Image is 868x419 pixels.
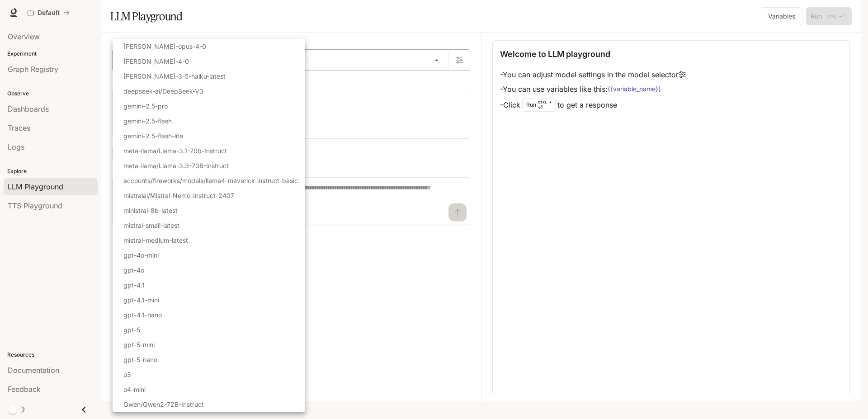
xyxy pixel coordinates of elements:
p: o4-mini [123,385,146,394]
p: gpt-4o-mini [123,250,159,260]
p: gpt-4.1 [123,280,145,290]
p: gemini-2.5-flash-lite [123,131,183,141]
p: mistral-small-latest [123,221,179,230]
p: gpt-4.1-mini [123,295,159,305]
p: meta-llama/Llama-3.3-70B-Instruct [123,161,229,170]
p: gpt-4.1-nano [123,310,162,320]
p: meta-llama/Llama-3.1-70b-Instruct [123,146,227,155]
p: [PERSON_NAME]-3-5-haiku-latest [123,71,226,81]
p: mistral-medium-latest [123,235,188,245]
p: [PERSON_NAME]-4-0 [123,56,189,66]
p: gpt-4o [123,265,144,275]
p: gpt-5 [123,325,140,334]
p: gemini-2.5-pro [123,101,168,111]
p: o3 [123,370,131,379]
p: accounts/fireworks/models/llama4-maverick-instruct-basic [123,176,298,185]
p: gpt-5-nano [123,355,157,364]
p: Qwen/Qwen2-72B-Instruct [123,400,204,409]
p: deepseek-ai/DeepSeek-V3 [123,86,203,96]
p: gpt-5-mini [123,340,155,349]
p: mistralai/Mistral-Nemo-Instruct-2407 [123,191,234,200]
p: ministral-8b-latest [123,206,178,215]
p: [PERSON_NAME]-opus-4-0 [123,42,206,51]
p: gemini-2.5-flash [123,116,172,126]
